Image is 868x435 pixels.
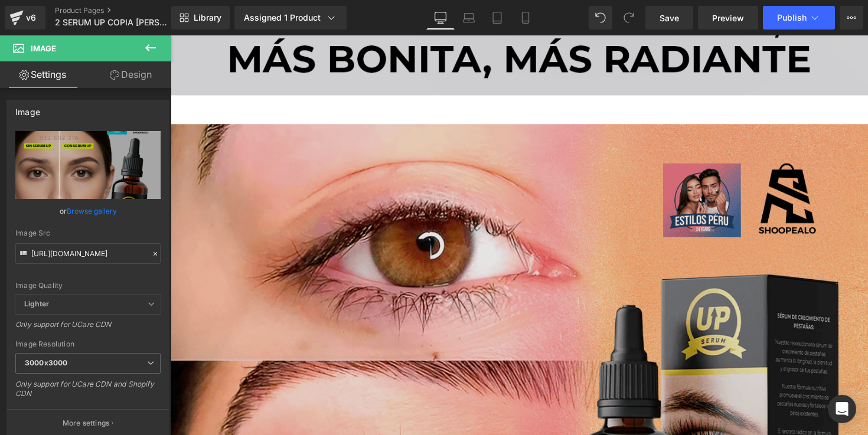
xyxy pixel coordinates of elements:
a: Product Pages [55,6,191,15]
button: Redo [617,6,641,30]
div: Image Resolution [15,340,161,348]
span: Library [194,12,221,23]
b: Lighter [24,299,49,308]
span: Save [660,12,679,24]
p: More settings [63,418,110,429]
div: Only support for UCare CDN [15,320,161,337]
a: Design [88,61,174,88]
a: Preview [698,6,758,30]
a: Laptop [455,6,483,30]
span: Preview [712,12,744,24]
div: Open Intercom Messenger [828,395,856,423]
a: Tablet [483,6,511,30]
span: Image [31,44,56,53]
div: Image Src [15,229,161,237]
b: 3000x3000 [25,358,67,367]
div: Image [15,100,40,117]
div: Only support for UCare CDN and Shopify CDN [15,380,161,406]
input: Link [15,243,161,264]
span: Publish [777,13,807,22]
a: New Library [171,6,230,30]
a: Mobile [511,6,540,30]
a: v6 [5,6,45,30]
div: or [15,205,161,217]
a: Browse gallery [67,201,117,221]
button: Undo [589,6,612,30]
a: Desktop [426,6,455,30]
button: More [840,6,863,30]
div: Image Quality [15,282,161,290]
span: 2 SERUM UP COPIA [PERSON_NAME] / GEM PAGES 1 [55,18,168,27]
div: Assigned 1 Product [244,12,337,24]
div: v6 [24,10,38,25]
button: Publish [763,6,835,30]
